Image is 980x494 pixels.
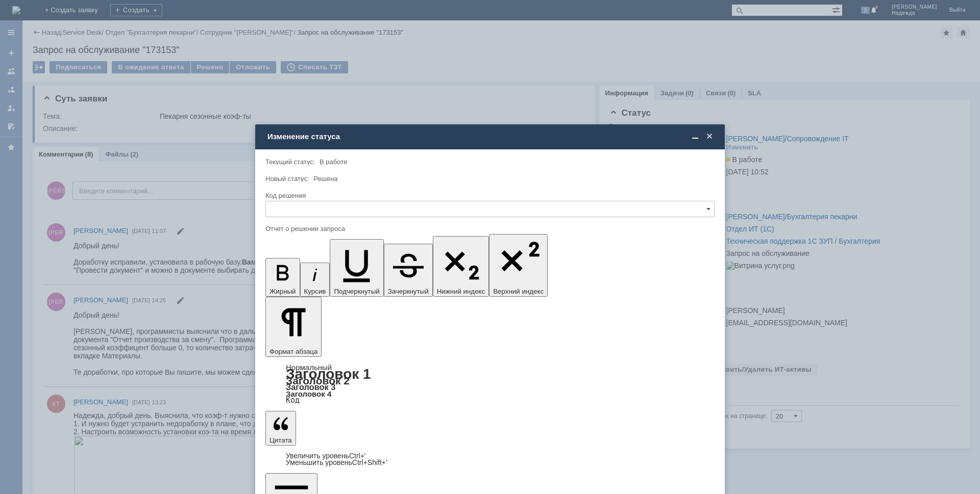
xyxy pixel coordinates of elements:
[286,396,300,405] a: Код
[304,288,326,295] span: Курсив
[265,297,322,357] button: Формат абзаца
[320,158,347,166] span: В работе
[286,389,331,398] a: Заголовок 4
[286,452,366,460] a: Increase
[352,458,387,466] span: Ctrl+Shift+'
[265,175,309,183] label: Новый статус:
[168,16,360,24] strong: Вам необходимо выйти из базы и заново в неё зайти.
[286,366,371,382] a: Заголовок 1
[265,192,713,199] div: Код решения
[265,411,296,446] button: Цитата
[334,288,379,295] span: Подчеркнутый
[300,263,330,297] button: Курсив
[286,458,387,466] a: Decrease
[384,244,433,297] button: Зачеркнутый
[286,382,335,392] a: Заголовок 3
[313,175,337,183] span: Решена
[265,258,300,297] button: Жирный
[690,132,700,141] span: Свернуть (Ctrl + M)
[437,288,485,295] span: Нижний индекс
[265,158,315,166] label: Текущий статус:
[704,132,715,141] span: Закрыть
[269,436,292,444] span: Цитата
[330,239,383,297] button: Подчеркнутый
[286,363,332,372] a: Нормальный
[265,453,715,466] div: Цитата
[433,236,489,297] button: Нижний индекс
[269,288,296,295] span: Жирный
[267,132,715,141] div: Изменение статуса
[269,348,317,355] span: Формат абзаца
[489,234,548,297] button: Верхний индекс
[265,364,715,404] div: Формат абзаца
[388,288,429,295] span: Зачеркнутый
[349,452,366,460] span: Ctrl+'
[286,375,350,386] a: Заголовок 2
[265,225,713,232] div: Отчет о решении запроса
[493,288,544,295] span: Верхний индекс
